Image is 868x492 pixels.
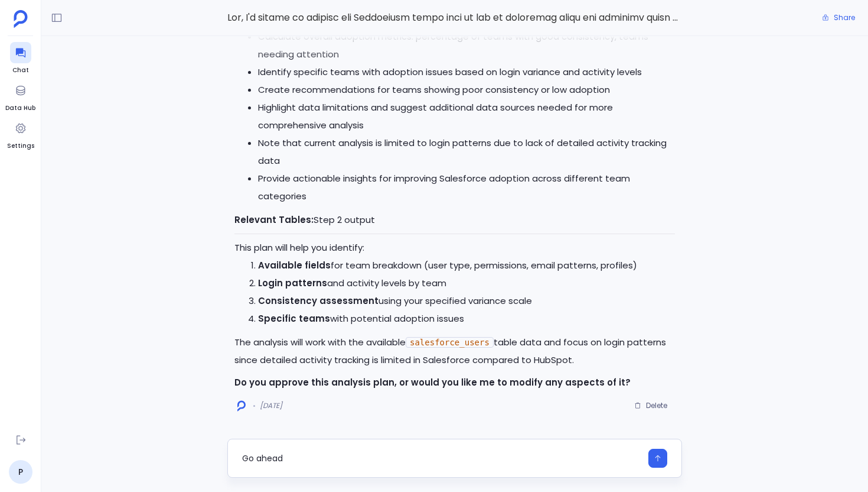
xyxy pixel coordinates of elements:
[258,81,675,99] li: Create recommendations for teams showing poor consistency or low adoption
[406,337,494,348] code: salesforce_users
[14,10,28,28] img: petavue logo
[234,334,675,369] p: The analysis will work with the available table data and focus on login patterns since detailed a...
[10,66,31,75] span: Chat
[258,292,675,310] li: using your specified variance scale
[10,42,31,75] a: Chat
[5,103,35,113] span: Data Hub
[258,170,675,205] li: Provide actionable insights for improving Salesforce adoption across different team categories
[9,460,32,484] a: P
[7,141,34,151] span: Settings
[227,10,682,25] span: Hey, I'm trying to analyze our Salesforce usage data to see if different teams are actually using...
[646,401,667,410] span: Delete
[237,400,246,412] img: logo
[258,63,675,81] li: Identify specific teams with adoption issues based on login variance and activity levels
[7,118,34,151] a: Settings
[626,397,675,415] button: Delete
[258,310,675,328] li: with potential adoption issues
[815,9,862,26] button: Share
[258,277,327,289] strong: Login patterns
[258,99,675,134] li: Highlight data limitations and suggest additional data sources needed for more comprehensive anal...
[242,452,641,464] textarea: Go ahead
[258,134,675,170] li: Note that current analysis is limited to login patterns due to lack of detailed activity tracking...
[258,312,330,325] strong: Specific teams
[234,211,675,229] p: Step 2 output
[234,213,314,226] strong: Relevant Tables:
[5,80,35,113] a: Data Hub
[234,239,675,257] p: This plan will help you identify:
[258,259,331,271] strong: Available fields
[258,257,675,274] li: for team breakdown (user type, permissions, email patterns, profiles)
[260,401,282,410] span: [DATE]
[834,13,855,22] span: Share
[234,376,631,389] strong: Do you approve this analysis plan, or would you like me to modify any aspects of it?
[258,274,675,292] li: and activity levels by team
[258,294,378,307] strong: Consistency assessment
